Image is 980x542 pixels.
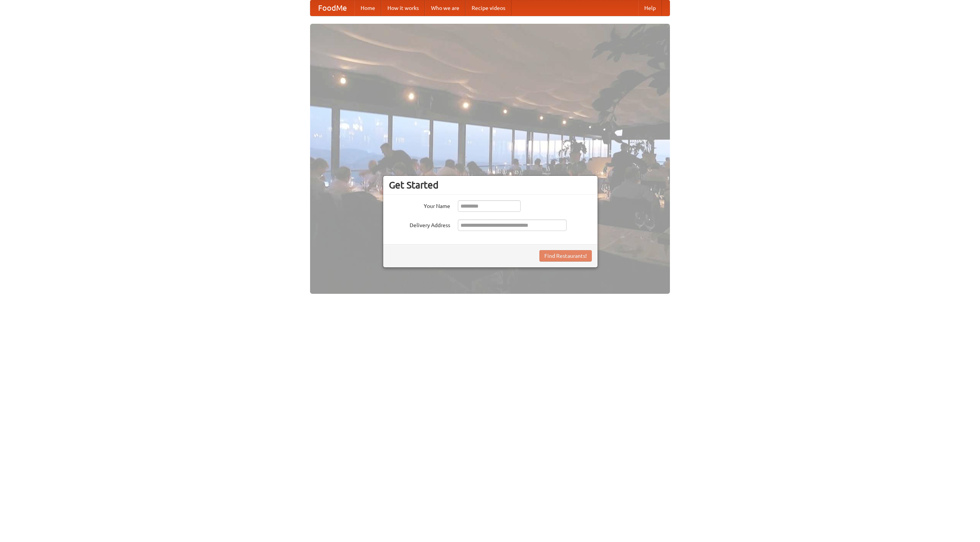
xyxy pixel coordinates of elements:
label: Delivery Address [389,219,450,229]
a: Help [638,0,662,16]
a: Home [354,0,381,16]
a: Who we are [425,0,465,16]
label: Your Name [389,200,450,210]
h3: Get Started [389,179,592,191]
a: Recipe videos [465,0,511,16]
a: FoodMe [310,0,354,16]
a: How it works [381,0,425,16]
button: Find Restaurants! [539,250,592,262]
